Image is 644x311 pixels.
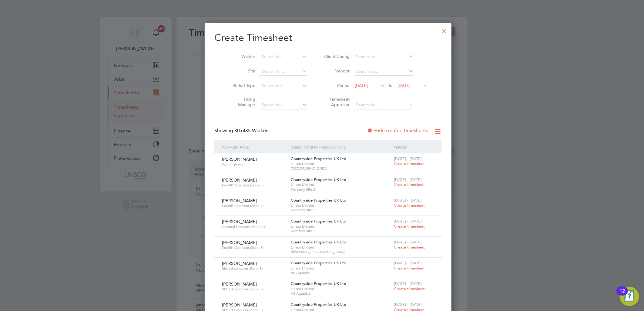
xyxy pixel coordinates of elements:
div: Worker / Role [220,140,289,154]
span: Countryside Properties UK Ltd [291,219,346,224]
span: Keresely Site 2 [291,208,391,212]
button: Open Resource Center, 12 new notifications [620,287,639,306]
span: Countryside Properties UK Ltd [291,281,346,286]
span: Skilled Labourer (Zone 5) [222,287,286,292]
span: General Labourer (Zone 1) [222,224,286,229]
span: [DATE] - [DATE] [394,219,422,224]
span: Countryside Properties UK Ltd [291,156,346,161]
span: Forklift Operator (Zone 5) [222,203,286,208]
span: Alvaredus ([GEOGRAPHIC_DATA]) [291,249,391,254]
span: [DATE] - [DATE] [394,177,422,182]
span: Keresely Site 2 [291,187,391,192]
input: Select one [260,82,307,90]
label: Vendor [322,68,350,74]
span: Create timesheet [394,286,425,291]
span: Linsco Limited [291,224,391,229]
span: [PERSON_NAME] [222,156,257,162]
span: Create timesheet [394,266,425,271]
input: Search for... [260,101,307,109]
span: 35 Workers [234,128,270,134]
span: Administrator [222,162,286,167]
span: A5 Aquatics [291,270,391,275]
label: Site [228,68,255,74]
span: [PERSON_NAME] [222,219,257,224]
div: 12 [619,291,625,299]
span: Linsco Limited [291,286,391,291]
input: Search for... [260,53,307,61]
span: [PERSON_NAME] [222,177,257,183]
span: Create timesheet [394,224,425,229]
span: [DATE] - [DATE] [394,281,422,286]
span: [DATE] - [DATE] [394,198,422,203]
label: Period Type [228,83,255,88]
label: Client Config [322,54,350,59]
label: Hiring Manager [228,96,255,107]
input: Search for... [260,67,307,76]
label: Hide created timesheets [367,128,428,134]
span: Forklift Operator (Zone 5) [222,245,286,250]
div: Client Config / Vendor / Site [289,140,393,154]
span: Create timesheet [394,203,425,208]
span: [PERSON_NAME] [222,240,257,245]
span: Linsco Limited [291,245,391,250]
span: [GEOGRAPHIC_DATA] [291,166,391,171]
span: Create timesheet [394,182,425,187]
span: Countryside Properties UK Ltd [291,177,346,182]
span: [DATE] [397,83,411,88]
span: Linsco Limited [291,266,391,271]
div: Period [393,140,436,154]
span: Create timesheet [394,245,425,250]
span: Linsco Limited [291,161,391,166]
span: Forklift Operator (Zone 5) [222,183,286,188]
span: [PERSON_NAME] [222,261,257,266]
span: Countryside Properties UK Ltd [291,239,346,245]
label: Timesheet Approver [322,96,350,107]
input: Search for... [354,101,414,109]
span: A5 Aquatics [291,291,391,296]
label: Period [322,83,350,88]
h2: Create Timesheet [214,32,442,44]
span: [DATE] [355,83,368,88]
span: [DATE] - [DATE] [394,302,422,307]
span: Linsco Limited [291,203,391,208]
label: Worker [228,54,255,59]
span: [PERSON_NAME] [222,302,257,308]
span: [DATE] - [DATE] [394,156,422,161]
span: [DATE] - [DATE] [394,260,422,266]
span: Skilled Labourer (Zone 5) [222,266,286,271]
span: Countryside Properties UK Ltd [291,260,346,266]
div: Showing [214,128,271,134]
span: [PERSON_NAME] [222,198,257,203]
span: To [386,82,394,89]
span: [DATE] - [DATE] [394,239,422,245]
span: Linsco Limited [291,182,391,187]
span: [PERSON_NAME] [222,281,257,287]
span: 30 of [234,128,245,134]
input: Search for... [354,67,414,76]
span: Countryside Properties UK Ltd [291,198,346,203]
input: Search for... [354,53,414,61]
span: Keresely Site 2 [291,229,391,233]
span: Create timesheet [394,161,425,166]
span: Countryside Properties UK Ltd [291,302,346,307]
